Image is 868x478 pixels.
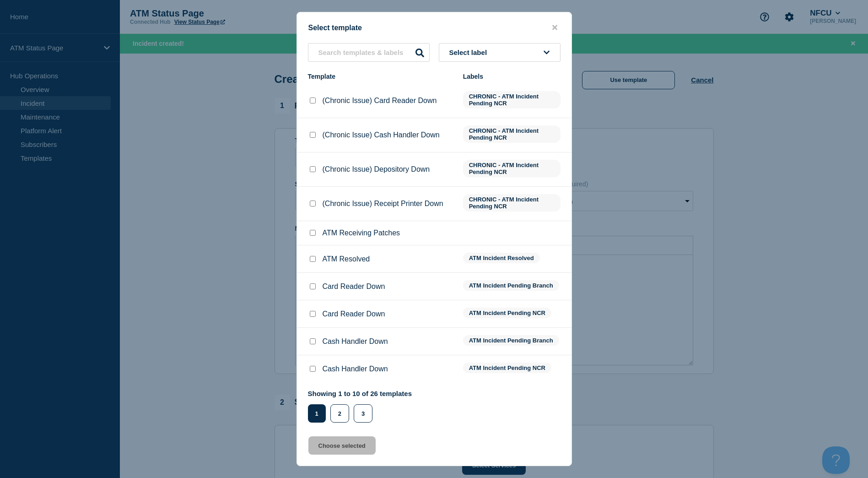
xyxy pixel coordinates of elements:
[463,194,561,212] span: CHRONIC - ATM Incident Pending NCR
[463,91,561,109] span: CHRONIC - ATM Incident Pending NCR
[323,337,388,346] p: Cash Handler Down
[463,280,559,291] span: ATM Incident Pending Branch
[308,390,412,397] p: Showing 1 to 10 of 26 templates
[463,253,540,263] span: ATM Incident Resolved
[310,338,316,344] input: Cash Handler Down checkbox
[308,43,430,62] input: Search templates & labels
[323,200,443,208] p: (Chronic Issue) Receipt Printer Down
[463,308,551,318] span: ATM Incident Pending NCR
[463,125,561,143] span: CHRONIC - ATM Incident Pending NCR
[310,256,316,262] input: ATM Resolved checkbox
[323,165,430,174] p: (Chronic Issue) Depository Down
[310,311,316,317] input: Card Reader Down checkbox
[310,366,316,372] input: Cash Handler Down checkbox
[323,255,370,263] p: ATM Resolved
[354,404,372,423] button: 3
[330,404,349,423] button: 2
[323,310,385,318] p: Card Reader Down
[463,73,561,80] div: Labels
[323,365,388,373] p: Cash Handler Down
[310,283,316,289] input: Card Reader Down checkbox
[323,229,400,237] p: ATM Receiving Patches
[323,97,437,105] p: (Chronic Issue) Card Reader Down
[550,23,560,32] button: close button
[463,363,551,373] span: ATM Incident Pending NCR
[310,230,316,236] input: ATM Receiving Patches checkbox
[310,98,316,103] input: (Chronic Issue) Card Reader Down checkbox
[449,49,491,56] span: Select label
[310,166,316,172] input: (Chronic Issue) Depository Down checkbox
[323,131,440,139] p: (Chronic Issue) Cash Handler Down
[323,282,385,291] p: Card Reader Down
[310,132,316,138] input: (Chronic Issue) Cash Handler Down checkbox
[463,160,561,177] span: CHRONIC - ATM Incident Pending NCR
[297,23,571,32] div: Select template
[308,436,376,455] button: Choose selected
[310,201,316,206] input: (Chronic Issue) Receipt Printer Down checkbox
[308,73,454,80] div: Template
[463,335,559,346] span: ATM Incident Pending Branch
[439,43,561,62] button: Select label
[308,404,326,423] button: 1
